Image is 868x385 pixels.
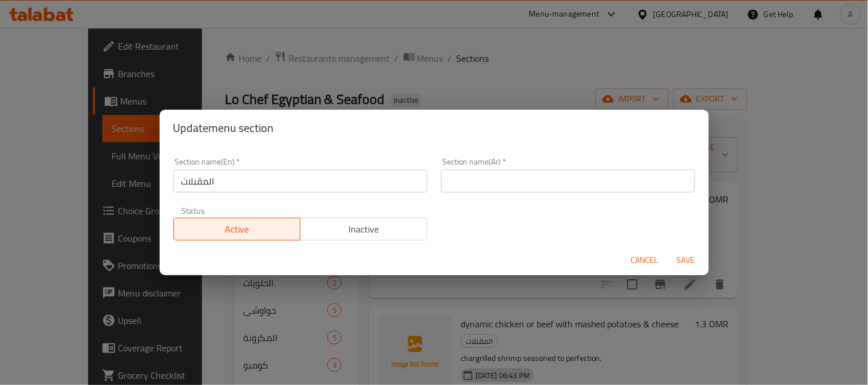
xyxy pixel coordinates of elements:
button: Active [173,218,301,240]
input: Please enter section name(ar) [441,170,695,192]
button: Save [668,250,704,271]
input: Please enter section name(en) [173,170,427,192]
span: Save [672,253,700,267]
span: Active [179,221,296,238]
button: Cancel [627,250,663,271]
span: Cancel [631,253,659,267]
span: Inactive [305,221,423,238]
button: Inactive [300,218,427,240]
h2: Update menu section [173,119,695,137]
